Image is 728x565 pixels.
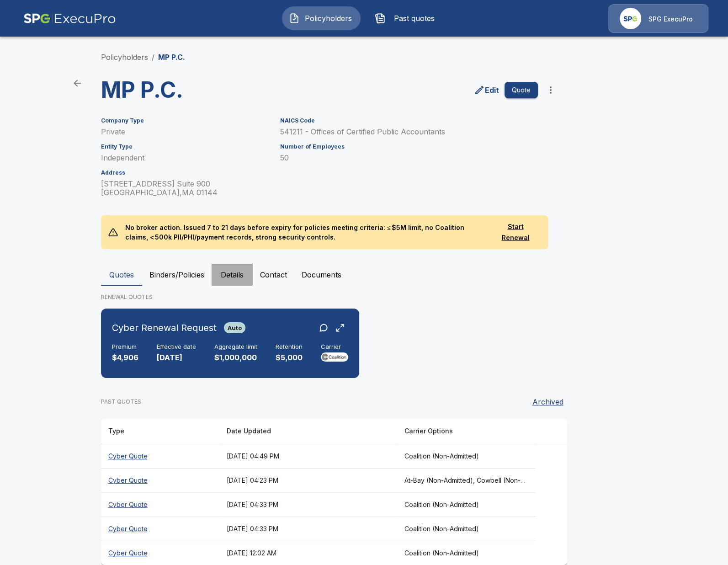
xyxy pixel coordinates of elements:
th: Type [101,418,219,444]
h6: Retention [276,343,303,351]
h6: Aggregate limit [214,343,257,351]
h6: Cyber Renewal Request [112,320,217,335]
p: Private [101,128,269,136]
img: Carrier [321,352,348,362]
button: Quote [505,82,538,99]
th: Cyber Quote [101,492,219,517]
p: MP P.C. [158,52,185,63]
th: At-Bay (Non-Admitted), Cowbell (Non-Admitted), Cowbell (Admitted), Corvus Cyber (Non-Admitted), T... [397,468,536,492]
p: Edit [485,85,499,96]
nav: breadcrumb [101,52,185,63]
h6: Premium [112,343,138,351]
p: $1,000,000 [214,352,257,363]
h6: Address [101,170,269,176]
a: edit [472,83,501,97]
h6: Company Type [101,117,269,124]
th: [DATE] 12:02 AM [219,541,397,565]
div: policyholder tabs [101,264,627,286]
button: Contact [253,264,294,286]
button: more [542,81,560,99]
a: Agency IconSPG ExecuPro [608,4,708,33]
button: Start Renewal [490,219,541,246]
h6: Entity Type [101,144,269,150]
img: Policyholders Icon [289,13,300,24]
th: Carrier Options [397,418,536,444]
p: 50 [280,154,538,162]
button: Past quotes IconPast quotes [368,6,446,30]
p: $4,906 [112,352,138,363]
h6: Effective date [157,343,196,351]
th: Coalition (Non-Admitted) [397,541,536,565]
button: Binders/Policies [142,264,212,286]
p: Independent [101,154,269,162]
h6: NAICS Code [280,117,538,124]
span: Past quotes [389,13,440,24]
p: [STREET_ADDRESS] Suite 900 [GEOGRAPHIC_DATA] , MA 01144 [101,180,269,197]
span: Auto [224,324,245,331]
th: Cyber Quote [101,541,219,565]
img: AA Logo [23,4,116,33]
button: Documents [294,264,349,286]
button: Policyholders IconPolicyholders [282,6,361,30]
img: Past quotes Icon [375,13,386,24]
p: [DATE] [157,352,196,363]
h6: Carrier [321,343,348,351]
p: RENEWAL QUOTES [101,293,627,301]
p: PAST QUOTES [101,398,141,406]
th: Date Updated [219,418,397,444]
button: Details [212,264,253,286]
th: Coalition (Non-Admitted) [397,444,536,468]
th: Cyber Quote [101,517,219,541]
th: Cyber Quote [101,468,219,492]
th: Coalition (Non-Admitted) [397,517,536,541]
span: Policyholders [303,13,354,24]
p: 541211 - Offices of Certified Public Accountants [280,128,538,136]
p: $5,000 [276,352,303,363]
button: Archived [529,393,567,411]
img: Agency Icon [620,8,641,29]
p: SPG ExecuPro [648,15,693,24]
h3: MP P.C. [101,77,327,103]
h6: Number of Employees [280,144,538,150]
th: [DATE] 04:33 PM [219,517,397,541]
th: [DATE] 04:49 PM [219,444,397,468]
th: Coalition (Non-Admitted) [397,492,536,517]
li: / [152,52,154,63]
th: Cyber Quote [101,444,219,468]
th: [DATE] 04:23 PM [219,468,397,492]
table: responsive table [101,418,567,565]
a: back [68,74,86,92]
th: [DATE] 04:33 PM [219,492,397,517]
a: Policyholders [101,53,148,62]
button: Quotes [101,264,142,286]
p: No broker action. Issued 7 to 21 days before expiry for policies meeting criteria: ≤ $5M limit, n... [118,215,490,249]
